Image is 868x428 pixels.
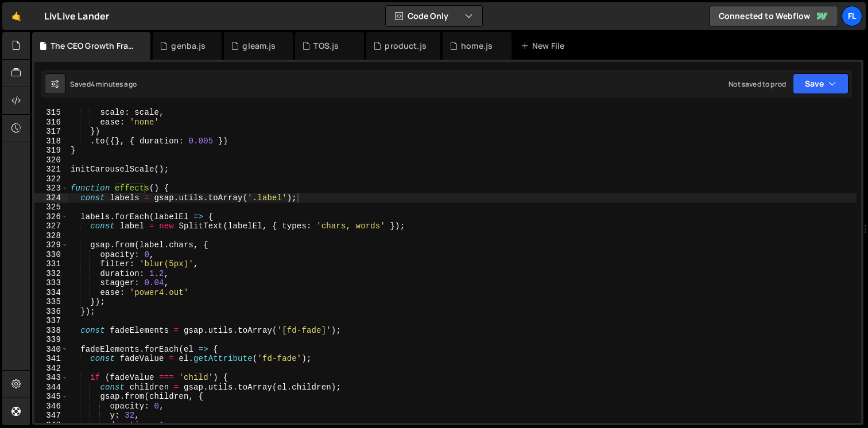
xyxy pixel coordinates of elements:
a: 🤙 [2,2,30,30]
div: 325 [34,203,68,212]
div: New File [521,40,569,52]
div: 316 [34,118,68,127]
div: 323 [34,184,68,193]
div: 334 [34,288,68,298]
div: Not saved to prod [728,79,786,89]
div: 335 [34,297,68,307]
div: 346 [34,402,68,411]
div: 341 [34,354,68,364]
div: 326 [34,212,68,222]
div: gleam.js [242,40,276,52]
div: 4 minutes ago [91,79,137,89]
div: 332 [34,269,68,279]
div: 333 [34,278,68,288]
div: 336 [34,307,68,317]
div: 329 [34,240,68,250]
button: Save [793,73,848,94]
div: LivLive Lander [44,9,109,23]
div: genba.js [171,40,206,52]
div: 344 [34,383,68,392]
div: 315 [34,108,68,118]
div: 319 [34,146,68,155]
div: 321 [34,165,68,174]
div: Saved [70,79,137,89]
div: 345 [34,392,68,402]
div: The CEO Growth Framework.js [51,40,137,52]
div: 339 [34,335,68,345]
a: Fl [842,6,862,26]
div: 322 [34,174,68,184]
div: 330 [34,250,68,260]
div: TOS.js [313,40,339,52]
div: 331 [34,259,68,269]
div: product.js [385,40,427,52]
div: home.js [461,40,493,52]
div: 347 [34,411,68,421]
button: Code Only [386,6,482,26]
div: 343 [34,373,68,383]
div: 327 [34,221,68,231]
div: 320 [34,155,68,165]
div: 328 [34,231,68,241]
a: Connected to Webflow [709,6,838,26]
div: 342 [34,364,68,373]
div: 340 [34,345,68,355]
div: 317 [34,127,68,137]
div: 337 [34,316,68,326]
div: 338 [34,326,68,336]
div: 318 [34,137,68,146]
div: 324 [34,193,68,203]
